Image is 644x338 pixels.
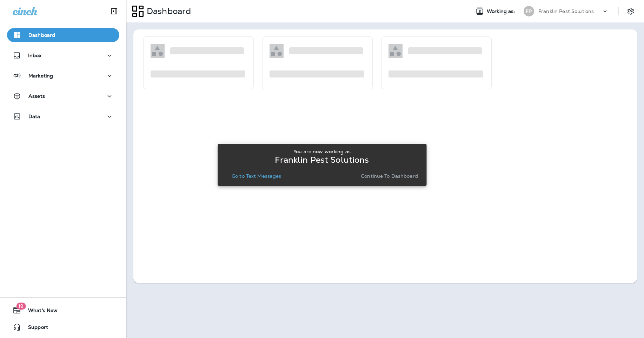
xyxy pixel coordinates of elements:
[21,307,58,316] span: What's New
[293,149,351,154] p: You are now working as
[232,173,281,179] p: Go to Text Messages
[487,8,517,14] span: Working as:
[7,109,119,123] button: Data
[538,8,594,14] p: Franklin Pest Solutions
[28,114,40,119] p: Data
[21,324,48,333] span: Support
[7,69,119,83] button: Marketing
[7,303,119,317] button: 19What's New
[16,303,26,310] span: 19
[7,48,119,62] button: Inbox
[524,6,534,16] div: FP
[144,6,191,16] p: Dashboard
[28,73,53,79] p: Marketing
[104,4,124,18] button: Collapse Sidebar
[7,320,119,334] button: Support
[7,89,119,103] button: Assets
[28,32,55,38] p: Dashboard
[624,5,637,18] button: Settings
[275,157,369,163] p: Franklin Pest Solutions
[28,53,41,58] p: Inbox
[361,173,418,179] p: Continue to Dashboard
[28,93,45,99] p: Assets
[358,171,421,181] button: Continue to Dashboard
[7,28,119,42] button: Dashboard
[229,171,284,181] button: Go to Text Messages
